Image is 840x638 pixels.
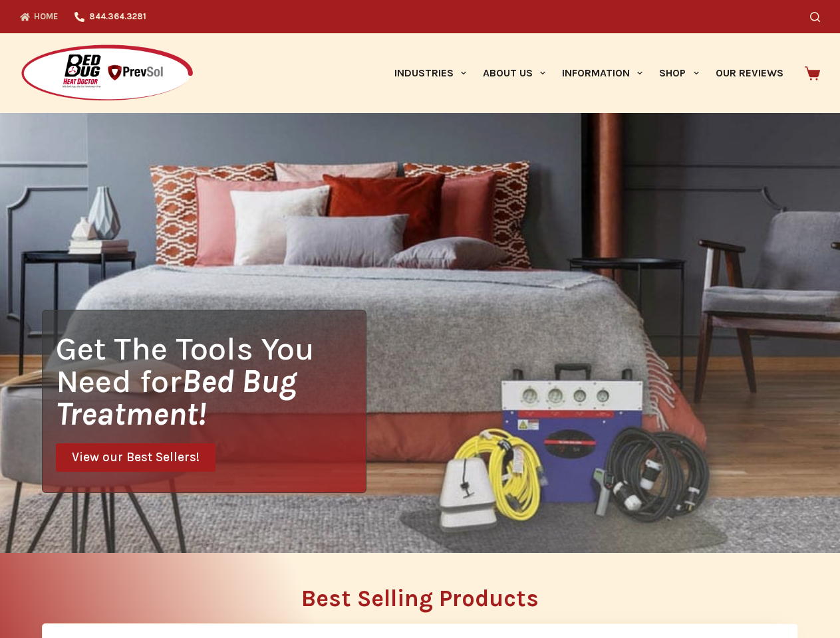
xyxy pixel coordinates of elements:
h2: Best Selling Products [42,587,798,610]
button: Open LiveChat chat widget [11,5,51,45]
a: Information [554,33,651,113]
img: Prevsol/Bed Bug Heat Doctor [20,44,194,103]
a: View our Best Sellers! [56,443,215,472]
h1: Get The Tools You Need for [56,332,366,430]
span: View our Best Sellers! [72,451,200,464]
button: Search [810,12,820,22]
i: Bed Bug Treatment! [56,362,297,433]
a: Our Reviews [707,33,791,113]
a: About Us [474,33,553,113]
a: Industries [386,33,474,113]
a: Shop [651,33,707,113]
nav: Primary [386,33,791,113]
